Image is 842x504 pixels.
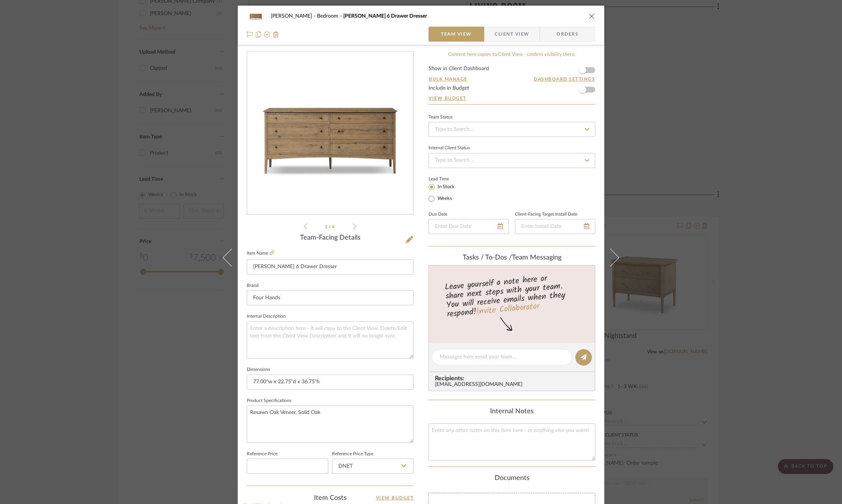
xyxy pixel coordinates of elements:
[429,76,468,82] button: Bulk Manage
[332,452,373,456] label: Reference Price Type
[271,13,317,19] span: [PERSON_NAME]
[429,95,595,101] a: View Budget
[247,234,413,242] div: Team-Facing Details
[429,474,595,483] div: Documents
[247,259,413,274] input: Enter Item Name
[247,399,291,403] label: Product Specifications
[429,408,595,416] div: Internal Notes
[548,27,587,42] span: Orders
[317,13,343,19] span: Bedroom
[429,51,595,58] div: Content here copies to Client View - confirm visibility there.
[515,219,595,234] input: Enter Install Date
[436,184,455,190] label: In Stock
[429,153,595,168] input: Type to Search…
[247,452,278,456] label: Reference Price
[343,13,427,19] span: [PERSON_NAME] 6 Drawer Dresser
[435,382,592,388] div: [EMAIL_ADDRESS][DOMAIN_NAME]
[247,290,413,305] input: Enter Brand
[429,182,467,203] mat-radio-group: Select item type
[429,219,509,234] input: Enter Due Date
[441,27,472,42] span: Team View
[247,52,413,214] div: 0
[249,52,412,214] img: 993d454d-4d0d-4c0b-90ed-d294c8827354_436x436.jpg
[247,493,413,502] div: Item Costs
[436,195,452,202] label: Weeks
[247,250,274,256] label: Item Name
[429,115,453,119] div: Team Status
[476,300,540,319] a: Invite Collaborator
[429,175,467,182] label: Lead Time
[332,225,336,229] span: 4
[428,270,596,321] div: Leave yourself a note here or share next steps with your team. You will receive emails when they ...
[435,375,592,382] span: Recipients:
[588,13,595,19] button: close
[429,146,470,150] div: Internal Client Status
[429,254,595,262] div: team Messaging
[247,375,413,390] input: Enter the dimensions of this item
[533,76,595,82] button: Dashboard Settings
[495,27,529,42] span: Client View
[329,225,332,229] span: /
[325,225,329,229] span: 1
[247,284,259,288] label: Brand
[247,368,270,372] label: Dimensions
[429,122,595,137] input: Type to Search…
[273,31,279,37] img: Remove from project
[429,213,447,216] label: Due Date
[247,9,265,24] img: 993d454d-4d0d-4c0b-90ed-d294c8827354_48x40.jpg
[515,213,577,216] label: Client-Facing Target Install Date
[463,254,512,261] span: Tasks / To-Dos /
[247,315,286,318] label: Internal Description
[376,493,414,502] a: View Budget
